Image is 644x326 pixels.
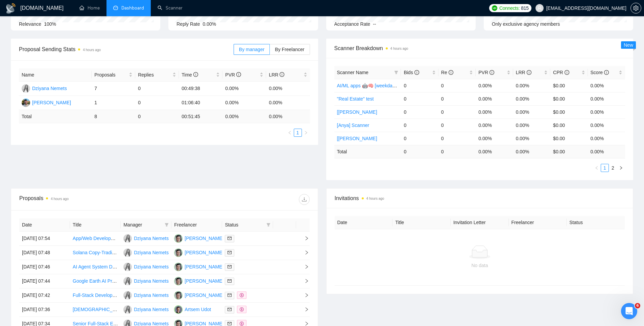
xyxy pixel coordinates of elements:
td: 0.00% [513,118,550,132]
td: 0.00 % [513,145,550,158]
time: 4 hours ago [366,197,384,200]
iframe: Intercom live chat [621,303,637,319]
th: Freelancer [509,216,567,229]
span: filter [163,220,170,230]
li: 2 [609,164,617,172]
div: [PERSON_NAME] [185,263,223,270]
a: YN[PERSON_NAME] [174,292,223,298]
span: mail [228,265,232,269]
a: Solana Copy-Trading & Liquidity Pool Sniping Bot Development [73,250,206,255]
img: YN [174,263,183,271]
img: DN [123,263,132,271]
span: LRR [516,70,531,75]
span: mail [228,236,232,240]
span: CPR [553,70,569,75]
span: filter [165,223,169,227]
time: 4 hours ago [51,197,69,201]
a: [[PERSON_NAME] [337,109,377,115]
span: left [288,131,292,135]
img: YN [174,234,183,243]
time: 4 hours ago [83,48,101,52]
span: filter [394,70,398,74]
div: Dziyana Nemets [134,235,169,242]
li: 1 [601,164,609,172]
a: [DEMOGRAPHIC_DATA] AI App Development for Kids [73,307,187,312]
span: New [624,42,633,48]
span: right [304,131,308,135]
td: 0.00% [476,79,513,92]
img: DN [123,291,132,300]
span: Scanner Name [337,70,368,75]
div: Proposals [19,194,164,205]
td: 0 [401,145,438,158]
time: 4 hours ago [390,47,408,50]
a: DNDziyana Nemets [123,235,169,241]
td: 0.00% [513,132,550,145]
button: left [593,164,601,172]
td: 0.00% [222,82,266,96]
div: No data [340,262,620,269]
li: Previous Page [593,164,601,172]
button: right [617,164,625,172]
td: 0 [135,82,179,96]
li: Previous Page [286,129,294,137]
img: DN [123,234,132,243]
span: Replies [138,71,171,79]
td: $ 0.00 [550,145,588,158]
a: Full-Stack Developer (Next.js, Supabase, Plaid, OpenAI) for Scalable Fintech Build [73,292,246,298]
th: Date [19,218,70,232]
span: Dashboard [121,5,144,11]
td: 0 [438,145,476,158]
td: 0 [401,92,438,105]
a: 1 [294,129,302,136]
span: dollar [240,307,244,311]
td: 0.00% [513,79,550,92]
td: Solana Copy-Trading & Liquidity Pool Sniping Bot Development [70,246,121,260]
span: By Freelancer [275,47,304,52]
div: Dziyana Nemets [134,263,169,270]
a: AUArtsem Udot [174,306,211,312]
span: mail [228,293,232,297]
div: Dziyana Nemets [134,249,169,256]
th: Proposals [92,68,135,82]
td: 0.00% [513,105,550,118]
a: searchScanner [158,5,183,11]
div: Dziyana Nemets [134,306,169,313]
a: DNDziyana Nemets [123,264,169,269]
span: Proposals [94,71,127,79]
td: 0.00% [588,118,625,132]
span: right [299,279,309,283]
td: [DATE] 07:42 [19,288,70,303]
td: 0 [438,132,476,145]
div: Dziyana Nemets [134,277,169,285]
td: [DATE] 07:44 [19,274,70,288]
td: 0 [401,118,438,132]
span: left [595,166,599,170]
a: DNDziyana Nemets [22,85,67,91]
div: [PERSON_NAME] [185,235,223,242]
span: mail [228,307,232,311]
td: Google Earth AI Project [70,274,121,288]
img: AK [22,99,30,107]
button: download [299,194,310,205]
td: 0.00% [588,92,625,105]
td: Christian AI App Development for Kids [70,303,121,317]
img: logo [5,3,16,14]
td: [DATE] 07:54 [19,232,70,246]
a: DNDziyana Nemets [123,249,169,255]
div: Artsem Udot [185,306,211,313]
a: AK[PERSON_NAME] [22,100,71,105]
td: 0.00% [588,132,625,145]
a: DNDziyana Nemets [123,292,169,298]
td: [DATE] 07:48 [19,246,70,260]
a: DNDziyana Nemets [123,278,169,283]
span: right [299,236,309,241]
img: upwork-logo.png [492,5,497,11]
td: 0.00 % [476,145,513,158]
td: 8 [92,110,135,123]
td: 0.00 % [588,145,625,158]
span: info-circle [604,70,609,75]
button: right [302,129,310,137]
div: Dziyana Nemets [134,291,169,299]
td: $0.00 [550,105,588,118]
